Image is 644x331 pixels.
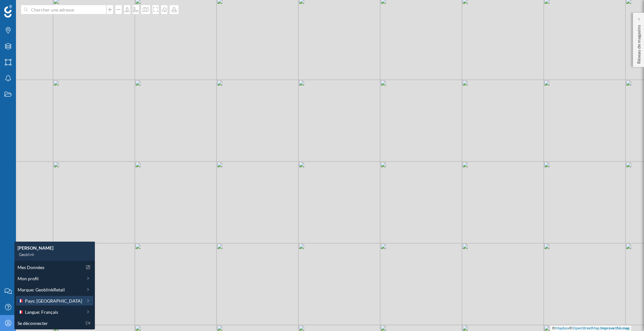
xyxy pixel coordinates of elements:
[25,297,82,304] span: Pays: [GEOGRAPHIC_DATA]
[18,286,65,293] span: Marque: GeoblinkRetail
[572,326,600,330] a: OpenStreetMap
[636,22,642,64] p: Réseau de magasins
[600,326,630,330] a: Improve this map
[25,309,58,315] span: Langue: Français
[4,5,12,18] img: Logo Geoblink
[550,326,631,331] div: © ©
[18,264,44,271] span: Mes Données
[18,251,92,258] div: Geoblink
[13,4,36,10] span: Support
[18,320,48,327] span: Se déconnecter
[18,275,39,282] span: Mon profil
[18,245,92,251] div: [PERSON_NAME]
[555,326,569,330] a: Mapbox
